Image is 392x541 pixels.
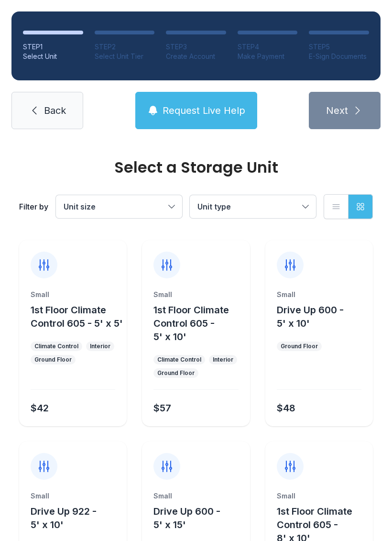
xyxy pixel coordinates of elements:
button: Drive Up 922 - 5' x 10' [31,505,123,531]
span: Drive Up 600 - 5' x 15' [153,506,220,530]
span: Back [44,104,66,117]
div: Create Account [166,52,226,61]
div: Ground Floor [34,356,72,364]
button: 1st Floor Climate Control 605 - 5' x 5' [31,303,123,330]
div: Climate Control [157,356,201,364]
div: Small [277,491,361,501]
span: 1st Floor Climate Control 605 - 5' x 5' [31,304,123,329]
div: Make Payment [238,52,298,61]
span: Request Live Help [163,104,245,117]
div: STEP 1 [23,42,83,52]
div: STEP 5 [309,42,369,52]
div: Small [277,290,361,299]
div: Ground Floor [281,342,318,350]
div: Climate Control [34,342,78,350]
div: Interior [213,356,233,364]
button: Unit size [56,195,182,218]
span: 1st Floor Climate Control 605 - 5' x 10' [153,304,229,342]
div: Select a Storage Unit [19,160,373,175]
div: Small [153,290,238,299]
div: Select Unit Tier [95,52,155,61]
div: Small [31,491,115,501]
span: Drive Up 922 - 5' x 10' [31,506,97,530]
div: STEP 3 [166,42,226,52]
div: E-Sign Documents [309,52,369,61]
div: $42 [31,401,49,415]
div: STEP 4 [238,42,298,52]
button: Unit type [190,195,316,218]
div: $57 [153,401,171,415]
div: Interior [90,342,110,350]
div: Select Unit [23,52,83,61]
button: Drive Up 600 - 5' x 15' [153,505,246,531]
div: Small [31,290,115,299]
button: Drive Up 600 - 5' x 10' [277,303,369,330]
span: Next [326,104,348,117]
button: 1st Floor Climate Control 605 - 5' x 10' [153,303,246,343]
div: Ground Floor [157,369,195,377]
span: Unit size [64,202,96,211]
div: $48 [277,401,295,415]
div: Small [153,491,238,501]
div: STEP 2 [95,42,155,52]
span: Drive Up 600 - 5' x 10' [277,304,344,329]
span: Unit type [197,202,231,211]
div: Filter by [19,201,48,212]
